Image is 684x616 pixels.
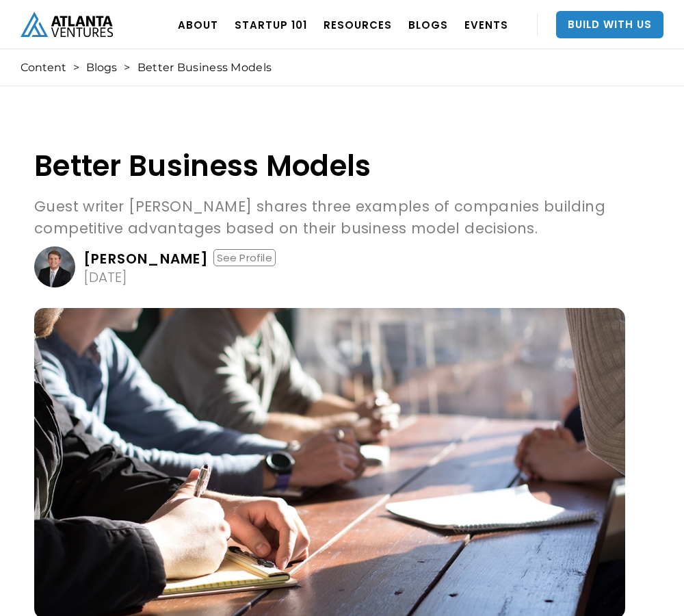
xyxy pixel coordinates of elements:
div: [PERSON_NAME] [83,252,209,266]
a: [PERSON_NAME]See Profile[DATE] [34,246,625,287]
div: See Profile [213,249,276,266]
a: RESOURCES [324,5,392,44]
a: Build With Us [556,11,663,38]
div: [DATE] [83,270,127,284]
a: BLOGS [408,5,448,44]
a: Content [21,61,66,75]
a: ABOUT [178,5,218,44]
div: > [73,61,79,75]
a: Blogs [86,61,117,75]
a: Startup 101 [235,5,307,44]
p: Guest writer [PERSON_NAME] shares three examples of companies building competitive advantages bas... [34,196,625,240]
a: EVENTS [464,5,508,44]
div: > [124,61,130,75]
div: Better Business Models [137,61,272,75]
h1: Better Business Models [34,150,625,182]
